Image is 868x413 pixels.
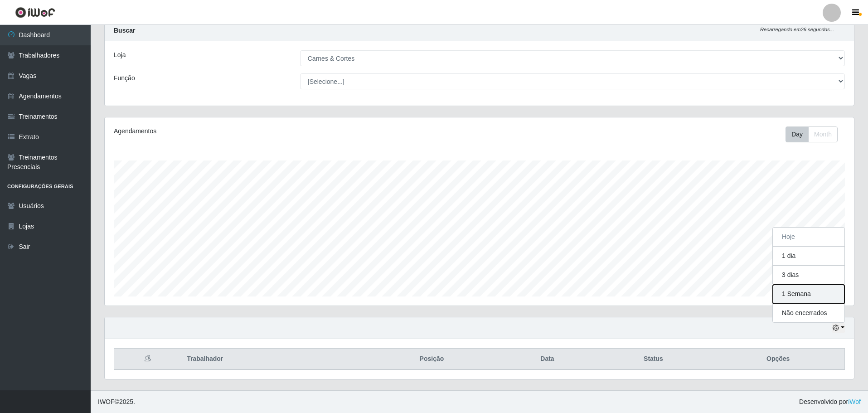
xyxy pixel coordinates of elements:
[786,126,845,142] div: Toolbar with button groups
[98,397,135,407] span: © 2025 .
[595,349,712,370] th: Status
[773,247,844,266] button: 1 dia
[364,349,499,370] th: Posição
[773,228,844,247] button: Hoje
[712,349,844,370] th: Opções
[773,266,844,285] button: 3 dias
[848,398,861,405] a: iWof
[114,27,135,34] strong: Buscar
[114,73,135,83] label: Função
[500,349,595,370] th: Data
[15,7,55,18] img: CoreUI Logo
[114,50,126,60] label: Loja
[808,126,838,142] button: Month
[773,304,844,322] button: Não encerrados
[786,126,809,142] button: Day
[114,126,411,136] div: Agendamentos
[786,126,838,142] div: First group
[773,285,844,304] button: 1 Semana
[760,27,834,32] i: Recarregando em 26 segundos...
[799,397,861,407] span: Desenvolvido por
[181,349,364,370] th: Trabalhador
[98,398,115,405] span: IWOF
